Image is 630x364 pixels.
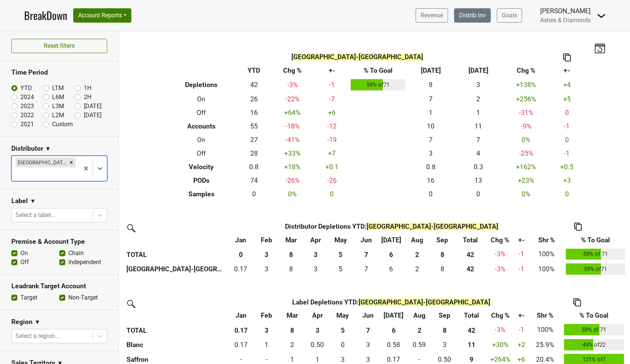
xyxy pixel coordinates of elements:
th: Samples [165,187,238,201]
td: 1 [407,106,454,119]
th: 0 [227,247,254,262]
h3: Time Period [11,69,107,76]
div: 0.50 [307,340,328,350]
td: 0 [550,133,584,147]
label: YTD [20,84,32,93]
th: 3 [254,323,279,338]
td: 2.835 [304,262,327,277]
label: [DATE] [84,111,102,120]
div: -1 [516,264,527,274]
th: 2 [407,323,432,338]
td: +18 % [270,160,315,174]
th: % To Goal: activate to sort column ascending [564,233,627,247]
a: BreakDown [24,8,67,23]
th: Sep: activate to sort column ascending [432,309,457,323]
td: -12 [315,119,349,133]
td: 0 % [502,133,550,147]
th: Aug: activate to sort column ascending [404,233,430,247]
div: 0.17 [229,264,253,274]
th: % To Goal: activate to sort column ascending [562,309,626,323]
div: 3 [256,264,277,274]
td: 3 [407,147,454,160]
th: 42 [457,323,486,338]
th: Feb: activate to sort column ascending [254,233,278,247]
th: +- [550,64,584,77]
th: Label Depletions YTD : [254,295,528,309]
td: 2.415 [279,337,305,352]
div: 7 [356,264,377,274]
td: -9 % [502,119,550,133]
td: 1 [254,337,279,352]
th: +- [315,64,349,77]
a: Distrib Inv [454,8,491,23]
th: [GEOGRAPHIC_DATA]-[GEOGRAPHIC_DATA] [125,262,227,277]
label: [DATE] [84,102,102,111]
th: +-: activate to sort column ascending [514,233,529,247]
td: 2.08 [404,262,430,277]
label: Target [20,293,37,302]
th: On [165,133,238,147]
label: 2023 [20,102,34,111]
th: Blanc [125,337,228,352]
td: 7 [454,133,502,147]
th: May: activate to sort column ascending [330,309,355,323]
th: 2 [404,247,430,262]
img: Copy to clipboard [574,223,582,231]
td: 8 [407,77,454,92]
div: +2 [516,340,527,350]
span: -1 [519,250,524,258]
th: Chg % [502,64,550,77]
th: Sep: activate to sort column ascending [430,233,454,247]
th: Total: activate to sort column ascending [457,309,486,323]
td: 0 [238,187,270,201]
td: 6.165 [378,262,404,277]
div: 1 [256,340,278,350]
th: 3 [305,323,330,338]
div: 8 [432,264,453,274]
th: Mar: activate to sort column ascending [278,233,304,247]
th: Chg %: activate to sort column ascending [486,309,514,323]
h3: Distributor [11,145,43,153]
td: 0 [550,106,584,119]
label: L2M [52,111,64,120]
td: 7.745 [430,262,454,277]
td: 28 [238,147,270,160]
th: 8 [432,323,457,338]
label: Independent [68,258,101,267]
th: On [165,92,238,106]
th: 10.820 [457,337,486,352]
img: last_updated_date [594,43,605,53]
td: +64 % [270,106,315,119]
td: 16 [238,106,270,119]
img: Copy to clipboard [563,54,571,61]
td: 0.58 [381,337,407,352]
td: 2.58 [355,337,380,352]
td: 0 [454,187,502,201]
th: Jan: activate to sort column ascending [227,233,254,247]
td: -1 [550,119,584,133]
a: Goals [497,8,522,23]
td: +0.1 [315,160,349,174]
label: Off [20,258,29,267]
td: +256 % [502,92,550,106]
td: 8.085 [278,262,304,277]
td: +33 % [270,147,315,160]
td: -22 % [270,92,315,106]
label: L6M [52,93,64,102]
td: 25.9% [528,337,562,352]
th: [DATE] [407,64,454,77]
label: Chain [68,249,84,258]
img: Copy to clipboard [573,298,581,306]
h3: Leadrank Target Account [11,282,107,290]
td: 0 [407,187,454,201]
td: 2.995 [432,337,457,352]
td: 55 [238,119,270,133]
th: 3 [304,247,327,262]
td: 74 [238,174,270,187]
label: 1H [84,84,91,93]
td: -3 % [270,77,315,92]
th: TOTAL [125,247,227,262]
th: 6 [378,247,404,262]
td: +5 [550,92,584,106]
th: Off [165,147,238,160]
